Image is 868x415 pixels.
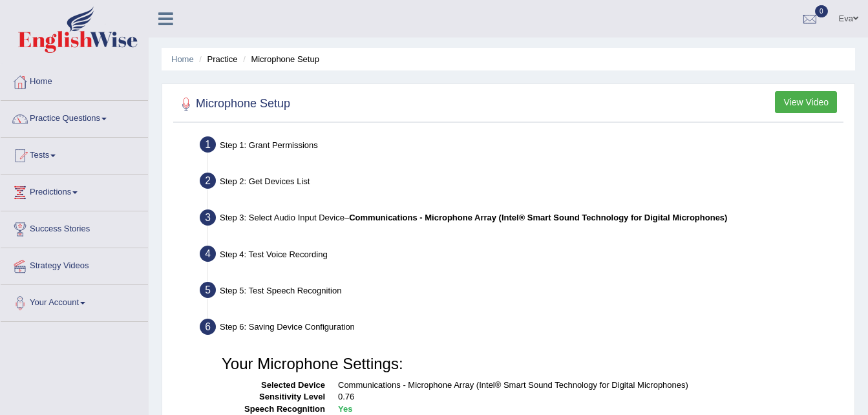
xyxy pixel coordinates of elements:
[344,213,727,222] span: –
[194,242,849,270] div: Step 4: Test Voice Recording
[815,5,828,17] span: 0
[1,211,148,244] a: Success Stories
[1,101,148,133] a: Practice Questions
[171,54,194,64] a: Home
[1,64,148,96] a: Home
[338,404,352,414] b: Yes
[194,315,849,343] div: Step 6: Saving Device Configuration
[222,379,325,392] dt: Selected Device
[775,91,837,113] button: View Video
[338,379,834,392] dd: Communications - Microphone Array (Intel® Smart Sound Technology for Digital Microphones)
[196,53,237,65] li: Practice
[1,285,148,317] a: Your Account
[222,391,325,403] dt: Sensitivity Level
[240,53,319,65] li: Microphone Setup
[194,206,849,234] div: Step 3: Select Audio Input Device
[222,356,834,372] h3: Your Microphone Settings:
[194,278,849,306] div: Step 5: Test Speech Recognition
[1,175,148,207] a: Predictions
[1,248,148,281] a: Strategy Videos
[338,391,834,403] dd: 0.76
[176,94,290,114] h2: Microphone Setup
[194,169,849,197] div: Step 2: Get Devices List
[349,213,727,222] b: Communications - Microphone Array (Intel® Smart Sound Technology for Digital Microphones)
[194,133,849,161] div: Step 1: Grant Permissions
[1,138,148,170] a: Tests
